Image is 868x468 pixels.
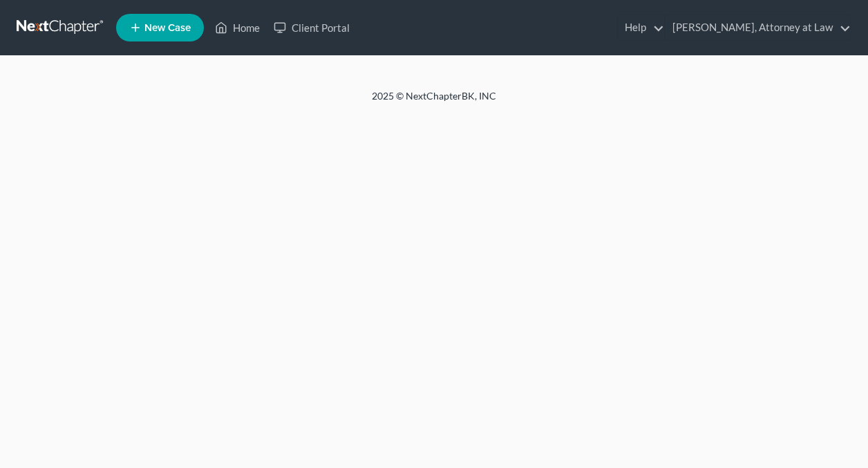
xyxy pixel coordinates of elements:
[618,15,664,40] a: Help
[208,15,267,40] a: Home
[116,14,204,41] new-legal-case-button: New Case
[267,15,357,40] a: Client Portal
[40,89,828,114] div: 2025 © NextChapterBK, INC
[666,15,851,40] a: [PERSON_NAME], Attorney at Law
